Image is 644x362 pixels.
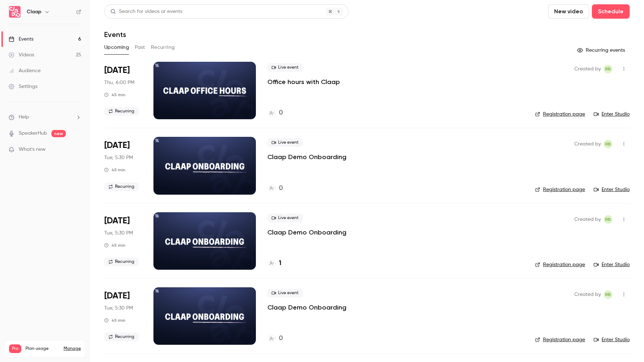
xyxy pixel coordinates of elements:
[104,317,125,323] div: 45 min
[104,333,139,341] span: Recurring
[104,65,130,76] span: [DATE]
[51,130,66,137] span: new
[267,63,303,72] span: Live event
[574,290,601,299] span: Created by
[605,290,611,299] span: RB
[104,140,130,151] span: [DATE]
[267,334,283,343] a: 0
[104,30,126,39] h1: Events
[27,8,41,15] h6: Claap
[104,215,130,227] span: [DATE]
[104,137,142,194] div: Sep 30 Tue, 5:30 PM (Europe/Paris)
[9,36,33,43] div: Events
[104,62,142,119] div: Sep 25 Thu, 6:00 PM (Europe/Paris)
[604,290,612,299] span: Robin Bonduelle
[104,229,133,237] span: Tue, 5:30 PM
[605,140,611,148] span: RB
[267,108,283,118] a: 0
[594,111,630,118] a: Enter Studio
[19,146,46,153] span: What's new
[594,186,630,193] a: Enter Studio
[151,42,175,53] button: Recurring
[104,305,133,312] span: Tue, 5:30 PM
[279,334,283,343] h4: 0
[548,4,589,19] button: New video
[267,214,303,222] span: Live event
[267,289,303,297] span: Live event
[9,51,34,59] div: Videos
[279,184,283,193] h4: 0
[279,108,283,118] h4: 0
[9,113,81,121] li: help-dropdown-opener
[64,346,81,352] a: Manage
[135,42,145,53] button: Past
[574,65,601,73] span: Created by
[9,67,41,74] div: Audience
[574,45,630,56] button: Recurring events
[104,212,142,270] div: Oct 7 Tue, 5:30 PM (Europe/Paris)
[267,259,281,268] a: 1
[605,65,611,73] span: RB
[604,140,612,148] span: Robin Bonduelle
[73,147,81,153] iframe: Noticeable Trigger
[535,336,585,343] a: Registration page
[267,78,340,86] a: Office hours with Claap
[592,4,630,19] button: Schedule
[26,346,59,352] span: Plan usage
[104,290,130,302] span: [DATE]
[9,6,20,18] img: Claap
[267,138,303,147] span: Live event
[535,261,585,268] a: Registration page
[104,154,133,161] span: Tue, 5:30 PM
[267,303,346,312] a: Claap Demo Onboarding
[19,113,29,121] span: Help
[110,8,182,15] div: Search for videos or events
[104,287,142,345] div: Oct 14 Tue, 5:30 PM (Europe/Paris)
[104,182,139,191] span: Recurring
[574,215,601,224] span: Created by
[594,261,630,268] a: Enter Studio
[9,83,37,90] div: Settings
[104,167,125,173] div: 45 min
[535,111,585,118] a: Registration page
[19,130,47,137] a: SpeakerHub
[605,215,611,224] span: RB
[104,79,134,86] span: Thu, 6:00 PM
[604,215,612,224] span: Robin Bonduelle
[574,140,601,148] span: Created by
[604,65,612,73] span: Robin Bonduelle
[104,42,129,53] button: Upcoming
[267,153,346,161] a: Claap Demo Onboarding
[104,257,139,266] span: Recurring
[594,336,630,343] a: Enter Studio
[267,228,346,237] a: Claap Demo Onboarding
[104,242,125,248] div: 45 min
[104,107,139,116] span: Recurring
[267,184,283,193] a: 0
[279,259,281,268] h4: 1
[9,344,21,353] span: Pro
[104,92,125,98] div: 45 min
[535,186,585,193] a: Registration page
